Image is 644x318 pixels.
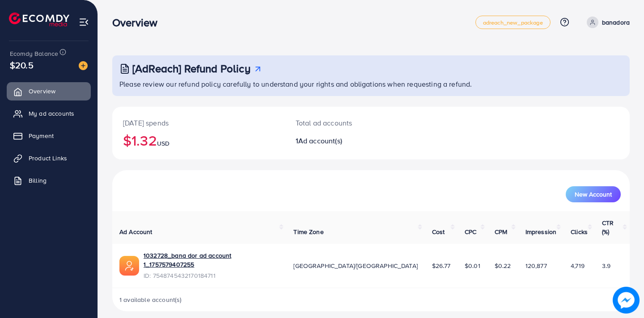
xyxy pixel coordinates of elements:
span: $0.22 [495,261,511,270]
h3: Overview [112,16,165,29]
span: My ad accounts [29,109,74,118]
span: USD [157,139,169,148]
img: logo [9,13,69,26]
p: Please review our refund policy carefully to understand your rights and obligations when requesti... [119,79,624,89]
span: Time Zone [293,227,323,236]
img: ic-ads-acc.e4c84228.svg [119,256,139,276]
h2: $1.32 [123,132,274,149]
span: 3.9 [602,261,610,270]
a: adreach_new_package [475,16,551,29]
span: CPC [465,227,476,236]
span: Impression [525,227,557,236]
a: Payment [7,127,91,145]
span: $26.77 [432,261,450,270]
span: $0.01 [465,261,480,270]
span: Ad account(s) [298,136,342,146]
img: menu [79,17,89,27]
p: banadora [602,17,630,28]
p: [DATE] spends [123,117,274,128]
span: Cost [432,227,445,236]
a: banadora [583,17,630,28]
a: 1032728_bana dor ad account 1_1757579407255 [144,251,279,269]
span: 120,877 [525,261,547,270]
img: image [613,287,639,313]
span: 1 available account(s) [119,295,182,304]
a: Billing [7,172,91,189]
span: CTR (%) [602,218,614,236]
span: [GEOGRAPHIC_DATA]/[GEOGRAPHIC_DATA] [293,261,418,270]
span: $20.5 [10,59,34,71]
button: New Account [566,186,621,202]
span: CPM [495,227,507,236]
span: Product Links [29,154,67,163]
span: Ad Account [119,227,153,236]
a: Product Links [7,149,91,167]
span: adreach_new_package [483,20,543,25]
p: Total ad accounts [296,117,403,128]
span: New Account [575,191,612,197]
span: 4,719 [571,261,585,270]
img: image [79,61,88,70]
span: Clicks [571,227,588,236]
span: Ecomdy Balance [10,49,58,58]
span: ID: 7548745432170184711 [144,271,279,280]
span: Billing [29,176,47,185]
h3: [AdReach] Refund Policy [132,62,250,75]
a: Overview [7,82,91,100]
a: My ad accounts [7,105,91,122]
h2: 1 [296,137,403,145]
span: Overview [29,87,55,96]
span: Payment [29,131,54,140]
